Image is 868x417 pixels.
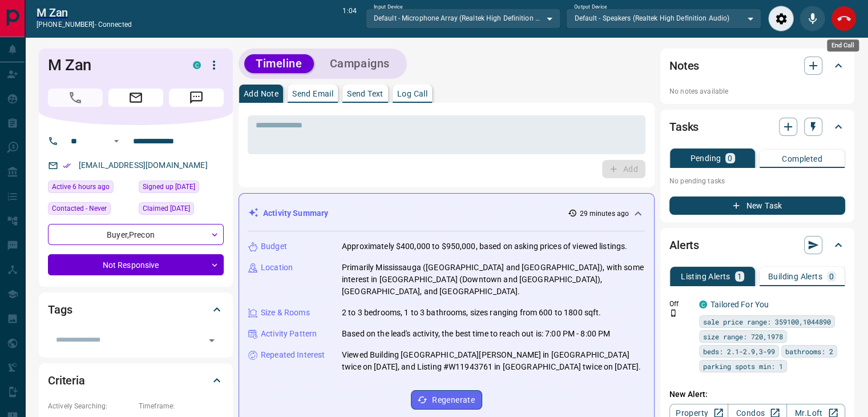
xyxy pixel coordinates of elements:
p: Off [669,299,692,309]
div: Mute [800,6,825,31]
span: Contacted - Never [52,203,107,214]
h2: Tasks [669,118,699,136]
p: Activity Pattern [261,328,317,340]
span: Email [108,89,163,107]
span: Claimed [DATE] [143,203,190,214]
p: 1 [737,272,742,280]
div: Criteria [48,367,224,394]
p: New Alert: [669,388,845,400]
span: Active 6 hours ago [52,181,110,193]
p: [PHONE_NUMBER] - [37,19,132,30]
p: Location [261,262,293,274]
span: Call [48,89,103,107]
span: size range: 720,1978 [703,331,783,342]
div: End Call [827,39,859,51]
p: Building Alerts [768,272,822,280]
div: Audio Settings [768,6,794,31]
h1: M Zan [48,56,176,74]
p: Budget [261,240,287,252]
p: Timeframe: [139,401,224,411]
svg: Push Notification Only [669,309,677,317]
span: connected [98,21,132,29]
div: Tasks [669,113,845,141]
p: Send Text [347,90,383,98]
div: Activity Summary29 minutes ago [248,203,645,224]
p: Add Note [244,90,278,98]
p: 2 to 3 bedrooms, 1 to 3 bathrooms, sizes ranging from 600 to 1800 sqft. [342,307,601,319]
span: parking spots min: 1 [703,360,783,372]
p: Completed [782,155,822,163]
span: bathrooms: 2 [785,346,833,357]
p: Approximately $400,000 to $950,000, based on asking prices of viewed listings. [342,240,627,252]
h2: Criteria [48,371,85,390]
div: Tags [48,296,224,323]
div: Notes [669,52,845,79]
span: sale price range: 359100,1044890 [703,316,831,327]
p: No notes available [669,86,845,97]
h2: Notes [669,57,699,75]
a: [EMAIL_ADDRESS][DOMAIN_NAME] [79,161,208,170]
p: 1:04 [342,6,356,31]
button: Campaigns [318,54,401,73]
a: M Zan [37,6,132,19]
h2: Alerts [669,236,699,254]
div: Mon Sep 15 2025 [48,181,133,197]
div: End Call [831,6,857,31]
p: Size & Rooms [261,307,310,319]
p: Based on the lead's activity, the best time to reach out is: 7:00 PM - 8:00 PM [342,328,610,340]
p: 29 minutes ago [579,209,629,219]
button: New Task [669,197,845,215]
p: No pending tasks [669,173,845,190]
button: Regenerate [411,390,482,410]
div: Default - Microphone Array (Realtek High Definition Audio) [366,9,561,28]
div: Not Responsive [48,254,224,275]
p: Listing Alerts [681,272,730,280]
button: Open [204,332,220,348]
p: Send Email [292,90,333,98]
span: Message [169,89,224,107]
div: Alerts [669,231,845,259]
p: 0 [728,154,732,162]
p: Viewed Building [GEOGRAPHIC_DATA][PERSON_NAME] in [GEOGRAPHIC_DATA] twice on [DATE], and Listing ... [342,349,645,373]
button: Timeline [244,54,314,73]
div: Thu Oct 10 2019 [139,202,224,218]
button: Open [110,134,123,148]
div: condos.ca [193,61,201,69]
span: beds: 2.1-2.9,3-99 [703,346,775,357]
p: 0 [829,272,834,280]
p: Pending [690,154,721,162]
p: Log Call [397,90,427,98]
div: Default - Speakers (Realtek High Definition Audio) [566,9,761,28]
p: Actively Searching: [48,401,133,411]
p: Activity Summary [263,207,328,219]
span: Signed up [DATE] [143,181,195,193]
div: Buyer , Precon [48,224,224,245]
svg: Email Verified [63,162,71,170]
p: Primarily Mississauga ([GEOGRAPHIC_DATA] and [GEOGRAPHIC_DATA]), with some interest in [GEOGRAPHI... [342,262,645,298]
label: Input Device [374,3,403,11]
a: Tailored For You [710,300,769,309]
label: Output Device [574,3,607,11]
p: Repeated Interest [261,349,325,361]
div: Thu Oct 10 2019 [139,181,224,197]
h2: Tags [48,300,72,319]
div: condos.ca [699,300,707,308]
